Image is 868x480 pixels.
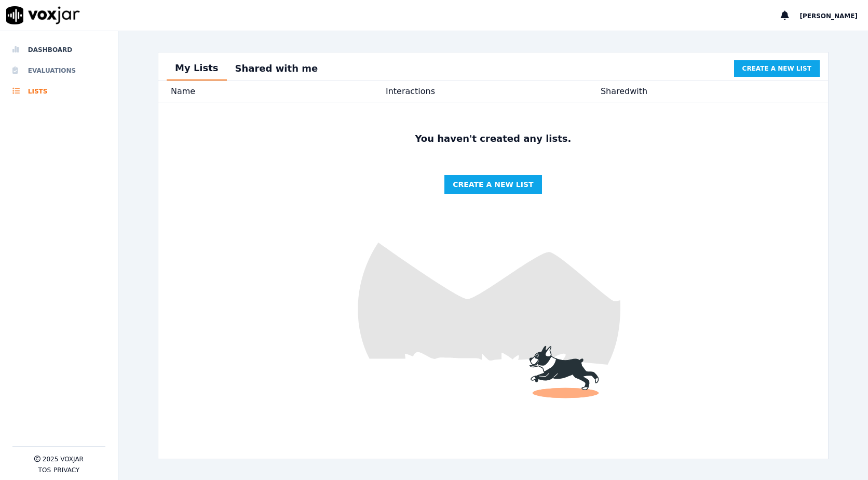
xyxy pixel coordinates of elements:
[453,179,533,190] span: Create a new list
[171,85,386,98] div: Name
[12,81,105,102] a: Lists
[53,466,79,474] button: Privacy
[167,57,227,81] button: My Lists
[386,85,601,98] div: Interactions
[12,39,105,60] a: Dashboard
[158,102,828,459] img: fun dog
[601,85,816,98] div: Shared with
[411,131,575,146] p: You haven't created any lists.
[43,455,84,463] p: 2025 Voxjar
[227,57,327,80] button: Shared with me
[742,64,811,73] span: Create a new list
[444,175,541,194] button: Create a new list
[799,9,868,22] button: [PERSON_NAME]
[12,60,105,81] a: Evaluations
[799,12,858,20] span: [PERSON_NAME]
[734,60,820,77] button: Create a new list
[6,6,80,24] img: voxjar logo
[38,466,51,474] button: TOS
